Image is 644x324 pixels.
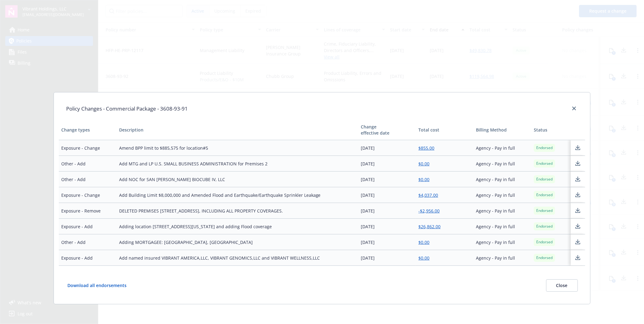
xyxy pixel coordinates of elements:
span: Endorsed [536,224,553,229]
td: [DATE] [358,156,416,172]
td: Add NOC for SAN [PERSON_NAME] BIOCUBE IV, LLC [117,172,358,187]
a: $4,037.00 [418,192,438,198]
td: Agency - Pay in full [474,156,531,172]
td: [DATE] [358,203,416,219]
a: close [570,105,578,112]
span: Endorsed [536,192,553,198]
span: Endorsed [536,176,553,182]
td: [DATE] [358,140,416,156]
td: Add Building Limit $8,000,000 and Amended Flood and Earthquake/Earthquake Sprinkler Leakage [117,187,358,203]
td: Agency - Pay in full [474,172,531,187]
td: Agency - Pay in full [474,203,531,219]
td: [DATE] [358,234,416,250]
th: Description [117,120,358,140]
th: Billing Method [474,120,531,140]
td: Exposure - Change [59,187,116,203]
td: Exposure - Remove [59,203,116,219]
td: Adding MORTGAGEE: [GEOGRAPHIC_DATA], [GEOGRAPHIC_DATA] [117,234,358,250]
th: Change types [59,120,116,140]
h1: Policy Changes - Commercial Package - 3608-93-91 [66,105,188,113]
span: Endorsed [536,145,553,151]
a: $0.00 [418,161,429,167]
td: Exposure - Add [59,219,116,234]
td: Add MTG and LP U.S. SMALL BUSINESS ADMINISTRATION for Premises 2 [117,156,358,172]
a: $0.00 [418,176,429,182]
td: Agency - Pay in full [474,140,531,156]
td: [DATE] [358,219,416,234]
td: Adding location [STREET_ADDRESS][US_STATE] and adding Flood coverage [117,219,358,234]
a: $0.00 [418,239,429,245]
td: Other - Add [59,172,116,187]
td: Exposure - Change [59,140,116,156]
span: Endorsed [536,239,553,245]
td: Agency - Pay in full [474,187,531,203]
a: $26,862.00 [418,224,441,229]
td: [DATE] [358,172,416,187]
td: [DATE] [358,187,416,203]
th: Status [531,120,571,140]
td: Other - Add [59,234,116,250]
td: Other - Add [59,156,116,172]
td: Agency - Pay in full [474,219,531,234]
th: Change [358,120,416,140]
th: Total cost [416,120,473,140]
span: Endorsed [536,208,553,213]
td: Agency - Pay in full [474,234,531,250]
td: DELETED PREMISES [STREET_ADDRESS], INCLUDING ALL PROPERTY COVERAGES. [117,203,358,219]
a: -$2,956.00 [418,208,440,214]
span: Endorsed [536,161,553,166]
div: effective date [361,130,413,136]
a: $855.00 [418,145,434,151]
td: Amend BPP limit to $885,575 for location#5 [117,140,358,156]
